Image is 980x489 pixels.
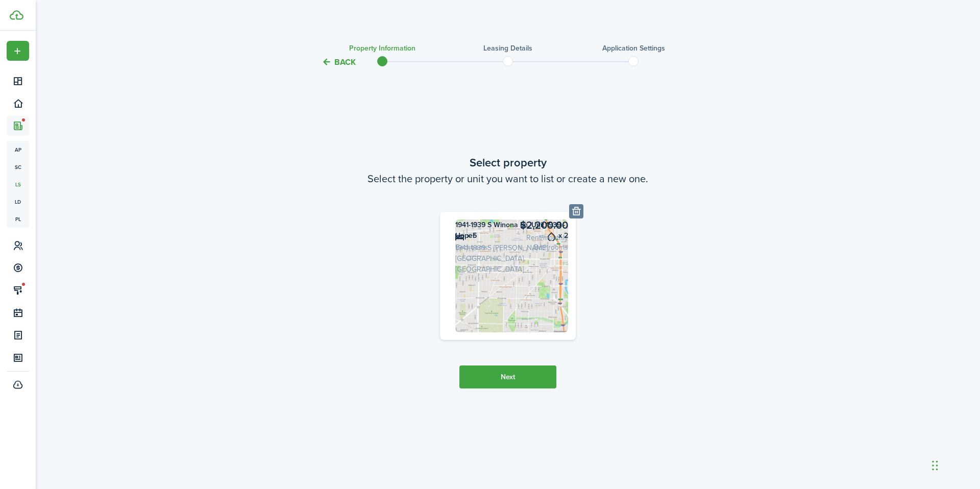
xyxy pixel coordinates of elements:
[455,219,569,241] card-listing-title: 1941-1939 S Winona Ln, Unit 1939 - Upper
[293,171,722,186] wizard-step-header-description: Select the property or unit you want to list or create a new one.
[349,43,415,54] h3: Property information
[455,230,569,241] card-listing-title: x 5
[293,154,722,171] wizard-step-header-title: Select property
[7,41,29,61] button: Open menu
[455,242,569,253] card-listing-description: Bathrooms
[602,43,665,54] h3: Application settings
[7,210,29,228] a: pl
[10,10,23,20] img: TenantCloud
[932,450,938,481] div: Drag
[322,57,356,67] button: Back
[7,176,29,193] a: ls
[459,365,556,388] button: Next
[7,193,29,210] a: ld
[483,43,532,54] h3: Leasing details
[569,204,583,218] button: Delete
[455,230,569,241] card-listing-title: x 2
[7,158,29,176] a: sc
[805,379,980,489] iframe: Chat Widget
[7,141,29,158] a: ap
